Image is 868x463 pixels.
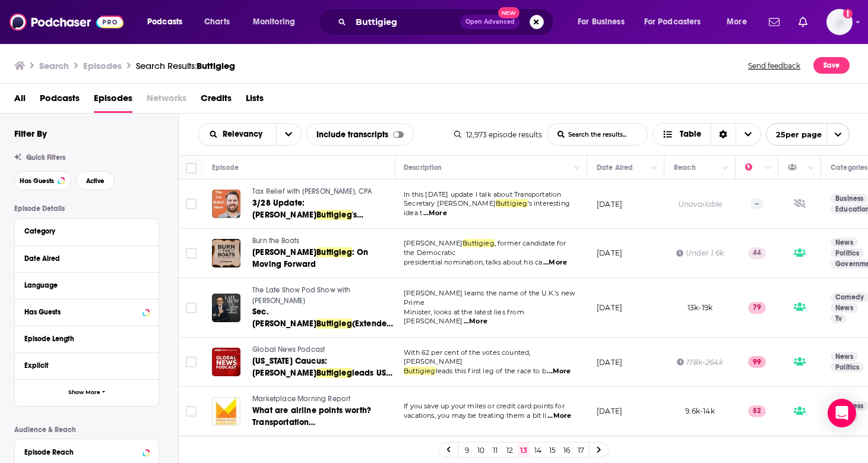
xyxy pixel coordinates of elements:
span: Burn the Boats [252,237,299,245]
h2: Choose View [652,123,761,146]
a: 12 [503,443,515,457]
div: Search podcasts, credits, & more... [330,8,565,36]
a: Charts [197,12,237,32]
button: Send feedback [745,57,804,74]
a: Show notifications dropdown [794,12,812,32]
button: Column Actions [761,161,775,175]
button: Date Aired [24,251,149,266]
div: Unavailable [678,199,723,209]
span: Networks [147,89,186,113]
p: Episode Details [14,204,159,213]
div: Has Guests [24,308,139,316]
a: Global News Podcast [252,345,394,355]
button: Episode Length [24,331,149,346]
a: Business [831,194,868,203]
a: News [831,352,858,361]
div: Episode [212,160,239,175]
span: What are airline points worth? Transportation Secretary [252,405,371,439]
a: The Late Show Pod Show with [PERSON_NAME] [252,285,394,306]
div: Categories [831,160,867,175]
h2: Choose List sort [198,123,302,146]
button: Category [24,223,149,238]
button: Explicit [24,358,149,373]
span: In this [DATE] update I talk about Transportation [404,190,561,199]
a: [US_STATE] Caucus: [PERSON_NAME]Buttigiegleads US Democratic hopefuls as partial results are rele... [252,355,394,379]
button: Episode Reach [24,444,149,459]
button: Save [813,57,850,74]
button: Column Actions [570,161,584,175]
p: Audience & Reach [14,426,159,434]
p: 44 [748,247,766,259]
a: Search Results:Buttigieg [136,60,235,71]
a: All [14,89,26,113]
button: open menu [198,130,276,138]
svg: Add a profile image [843,9,853,18]
span: Lists [246,89,264,113]
div: Date Aired [24,254,141,263]
a: 9 [461,443,473,457]
span: Buttigieg [496,199,528,207]
div: Search Results: [136,60,235,71]
input: Search podcasts, credits, & more... [351,12,460,32]
span: Toggle select row [186,303,197,313]
span: 13k-19k [688,303,712,312]
span: vacations, you may be treating them a bit li [404,411,547,420]
span: 9.6k-14k [685,407,714,415]
div: Reach [674,160,696,175]
p: [DATE] [597,248,622,258]
a: Credits [201,89,232,113]
span: Has Guests [20,178,54,184]
a: Sec. [PERSON_NAME]Buttigieg(Extended) | Third Prime's The Charm [252,306,394,330]
button: Show More [15,379,159,406]
span: Monitoring [253,14,295,30]
span: [US_STATE] Caucus: [PERSON_NAME] [252,356,327,378]
h3: Episodes [83,60,122,71]
span: Podcasts [40,89,80,113]
p: -- [750,198,764,210]
h3: Search [39,60,69,71]
span: leads this first leg of the race to b [436,367,546,375]
p: 82 [748,405,766,417]
span: ...More [543,258,567,267]
button: Column Actions [804,161,818,175]
span: Secretary [PERSON_NAME] [404,199,496,207]
span: ...More [547,367,571,376]
span: ...More [547,411,571,421]
a: Tax Relief with [PERSON_NAME], CPA [252,187,394,197]
button: Language [24,278,149,292]
div: 178k-264k [677,357,723,367]
span: Toggle select row [186,248,197,259]
button: Open AdvancedNew [460,15,520,29]
a: News [831,238,858,247]
button: Column Actions [718,161,733,175]
p: [DATE] [597,406,622,416]
a: Show notifications dropdown [764,12,784,32]
span: [PERSON_NAME] [252,247,316,257]
button: Active [76,171,115,190]
span: If you save up your miles or credit card points for [404,402,565,410]
div: Explicit [24,361,141,370]
a: 17 [575,443,587,457]
div: Episode Reach [24,448,139,456]
span: More [727,14,747,30]
div: Episode Length [24,335,141,343]
button: Has Guests [24,304,149,319]
span: Active [86,178,104,184]
div: Sort Direction [711,124,736,145]
span: Buttigieg [316,210,352,220]
span: The Late Show Pod Show with [PERSON_NAME] [252,286,351,305]
img: Podchaser - Follow, Share and Rate Podcasts [9,11,123,33]
span: Toggle select row [186,199,197,209]
div: Description [404,160,442,175]
span: Quick Filters [26,153,65,162]
div: Date Aired [597,160,633,175]
a: 14 [532,443,544,457]
span: Buttigieg [316,247,352,257]
a: Episodes [94,89,132,113]
a: 11 [489,443,501,457]
span: Buttigieg [197,60,235,71]
div: Has Guests [788,160,804,175]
